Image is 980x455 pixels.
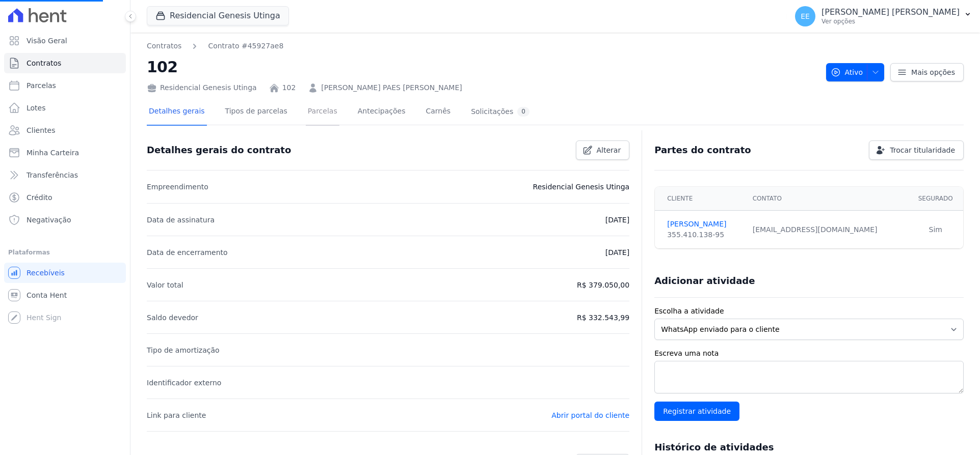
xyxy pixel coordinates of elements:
[4,165,126,185] a: Transferências
[27,268,65,278] span: Recebíveis
[667,219,740,230] a: [PERSON_NAME]
[423,99,453,126] a: Carnês
[4,285,126,305] a: Conta Hent
[654,402,739,421] input: Registrar atividade
[908,211,964,249] td: Sim
[147,41,818,51] nav: Breadcrumb
[356,99,408,126] a: Antecipações
[282,82,296,93] a: 102
[890,63,964,81] a: Mais opções
[4,120,126,140] a: Clientes
[147,311,198,324] p: Saldo devedor
[753,224,902,235] div: [EMAIL_ADDRESS][DOMAIN_NAME]
[4,75,126,96] a: Parcelas
[869,140,964,160] a: Trocar titularidade
[605,214,629,226] p: [DATE]
[826,63,885,81] button: Ativo
[147,41,181,51] a: Contratos
[911,67,955,77] span: Mais opções
[4,143,126,163] a: Minha Carteira
[147,344,220,356] p: Tipo de amortização
[147,279,183,291] p: Valor total
[27,103,46,113] span: Lotes
[147,6,289,25] button: Residencial Genesis Utinga
[4,53,126,73] a: Contratos
[27,125,55,135] span: Clientes
[471,107,529,117] div: Solicitações
[27,80,56,91] span: Parcelas
[577,279,629,291] p: R$ 379.050,00
[147,82,257,93] div: Residencial Genesis Utinga
[27,215,71,225] span: Negativação
[654,306,964,317] label: Escolha a atividade
[4,31,126,51] a: Visão Geral
[822,7,960,17] p: [PERSON_NAME] [PERSON_NAME]
[908,187,964,211] th: Segurado
[551,411,629,419] a: Abrir portal do cliente
[27,290,67,300] span: Conta Hent
[27,148,79,158] span: Minha Carteira
[4,98,126,118] a: Lotes
[654,441,774,453] h3: Histórico de atividades
[27,36,67,46] span: Visão Geral
[147,144,291,156] h3: Detalhes gerais do contrato
[147,214,215,226] p: Data de assinatura
[577,311,629,324] p: R$ 332.543,99
[223,99,289,126] a: Tipos de parcelas
[147,55,818,78] h2: 102
[890,145,955,155] span: Trocar titularidade
[831,63,863,81] span: Ativo
[517,107,529,117] div: 0
[654,348,964,359] label: Escreva uma nota
[801,13,810,20] span: EE
[306,99,339,126] a: Parcelas
[747,187,908,211] th: Contato
[4,187,126,208] a: Crédito
[787,2,980,31] button: EE [PERSON_NAME] [PERSON_NAME] Ver opções
[321,82,462,93] a: [PERSON_NAME] PAES [PERSON_NAME]
[27,192,52,203] span: Crédito
[654,275,755,287] h3: Adicionar atividade
[8,246,122,259] div: Plataformas
[4,263,126,283] a: Recebíveis
[654,144,751,156] h3: Partes do contrato
[4,210,126,230] a: Negativação
[27,170,78,180] span: Transferências
[147,181,208,193] p: Empreendimento
[667,230,740,240] div: 355.410.138-95
[469,99,532,126] a: Solicitações0
[822,17,960,25] p: Ver opções
[147,409,206,421] p: Link para cliente
[147,377,221,389] p: Identificador externo
[147,246,228,259] p: Data de encerramento
[147,99,207,126] a: Detalhes gerais
[605,246,629,259] p: [DATE]
[655,187,747,211] th: Cliente
[576,140,630,160] a: Alterar
[27,58,61,68] span: Contratos
[147,41,283,51] nav: Breadcrumb
[597,145,621,155] span: Alterar
[533,181,630,193] p: Residencial Genesis Utinga
[208,41,283,51] a: Contrato #45927ae8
